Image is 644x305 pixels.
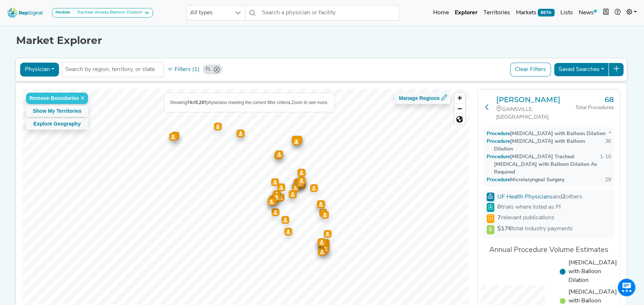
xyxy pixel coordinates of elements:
[484,245,614,256] div: Annual Procedure Volume Estimates
[454,114,465,124] span: Reset zoom
[203,64,223,74] div: FL
[74,10,142,16] div: Tracheal Airway Balloon Dilation
[292,136,299,144] div: Map marker
[454,114,465,124] button: Reset bearing to north
[494,131,510,137] span: Procedure
[277,183,285,191] div: Map marker
[319,239,327,247] div: Map marker
[289,190,296,198] div: Map marker
[267,198,275,205] div: Map marker
[273,190,281,198] div: Map marker
[310,184,318,192] div: Map marker
[600,153,611,176] div: 1-10
[575,95,614,104] h3: 68
[562,194,566,200] strong: 2
[65,65,161,74] input: Search by region, territory, or state
[26,105,88,117] button: Show My Territories
[497,215,501,221] strong: 7
[292,138,300,145] div: Map marker
[277,194,284,201] div: Map marker
[497,204,501,210] strong: 0
[497,226,512,232] strong: $176
[513,5,557,20] a: MarketsBETA
[317,200,325,208] div: Map marker
[496,105,576,121] div: GAINSVILLE, [GEOGRAPHIC_DATA]
[170,100,291,105] span: Showing of physicians meeting the current filter criteria.
[494,177,510,183] span: Procedure
[294,179,301,186] div: Map marker
[274,147,285,158] div: Map marker
[292,184,299,191] div: Map marker
[487,176,564,184] div: Microlaryngeal Surgery
[319,209,327,216] div: Map marker
[269,197,277,205] div: Map marker
[55,10,70,15] strong: Module
[487,153,600,176] div: [MEDICAL_DATA] Tracheal [MEDICAL_DATA] with Balloon Dilation As Required
[576,5,600,20] a: News
[206,66,211,73] div: FL
[497,203,561,212] span: trials where listed as PI
[496,95,576,104] a: [PERSON_NAME]
[318,238,325,246] div: Map marker
[554,63,609,77] button: Saved Searches
[430,5,451,20] a: Home
[165,63,201,76] button: Filters (1)
[297,177,305,185] div: Map marker
[318,248,326,256] div: Map marker
[318,242,326,250] div: Map marker
[494,139,510,144] span: Procedure
[291,100,328,105] span: Zoom to see more.
[510,63,551,77] button: Clear Filters
[272,193,280,201] div: Map marker
[323,230,331,238] div: Map marker
[272,193,279,201] div: Map marker
[269,196,277,203] div: Map marker
[497,215,555,221] span: relevant publications
[52,8,153,18] button: ModuleTracheal Airway Balloon Dilation
[171,132,179,140] div: Map marker
[20,63,59,77] button: Physician
[605,138,611,153] div: 36
[271,178,279,186] div: Map marker
[497,226,573,232] span: total industry payments
[600,5,612,20] button: Intel Book
[297,181,305,189] div: Map marker
[321,211,329,219] div: Map marker
[281,216,289,224] div: Map marker
[557,5,576,20] a: Lists
[494,154,510,160] span: Procedure
[16,34,628,47] h1: Market Explorer
[271,208,279,216] div: Map marker
[259,5,399,21] input: Search a physician or facility
[487,130,605,138] div: [MEDICAL_DATA] with Balloon Dilation
[497,194,553,200] a: UF Health Physicians
[187,100,191,105] b: 74
[294,136,302,144] div: Map marker
[553,193,582,201] div: and others
[26,93,88,104] button: Remove Boundaries
[454,104,465,114] span: Zoom out
[296,179,304,187] div: Map marker
[237,130,244,137] div: Map marker
[454,93,465,103] button: Zoom in
[195,100,206,105] b: 5,297
[274,152,282,159] div: Map marker
[395,93,450,104] button: Manage Regions
[605,176,611,184] div: 29
[214,123,222,130] div: Map marker
[454,103,465,114] button: Zoom out
[487,138,605,153] div: [MEDICAL_DATA] with Balloon Dilation
[297,169,305,176] div: Map marker
[575,104,614,112] div: Total Procedures
[169,133,177,141] div: Map marker
[284,228,292,235] div: Map marker
[538,9,555,16] span: BETA
[187,5,231,20] span: All types
[26,118,88,130] button: Explore Geography
[451,5,480,20] a: Explorer
[560,258,617,285] li: [MEDICAL_DATA] with Balloon Dilation
[480,5,513,20] a: Territories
